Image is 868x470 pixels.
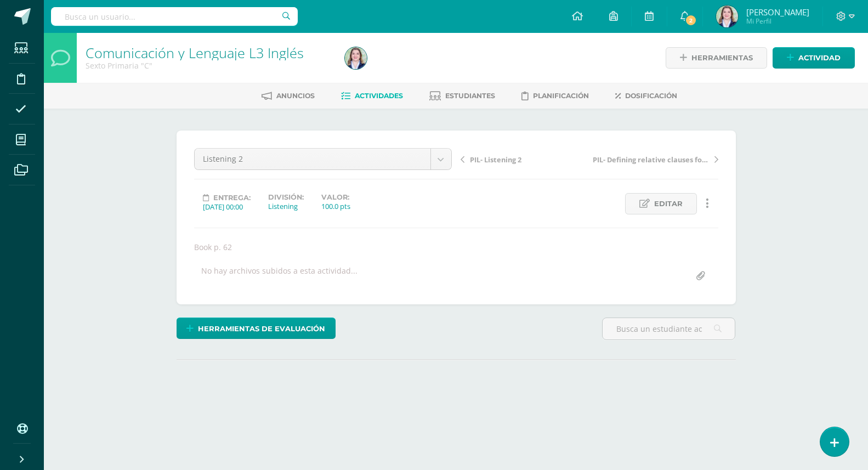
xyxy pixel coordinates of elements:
[533,92,589,100] span: Planificación
[341,87,403,105] a: Actividades
[177,318,336,339] a: Herramientas de evaluación
[746,7,809,18] span: [PERSON_NAME]
[666,47,767,69] a: Herramientas
[625,92,677,100] span: Dosificación
[276,92,315,100] span: Anuncios
[321,201,350,211] div: 100.0 pts
[461,154,589,165] a: PIL- Listening 2
[654,194,683,214] span: Editar
[86,60,332,71] div: Sexto Primaria 'C'
[521,87,589,105] a: Planificación
[213,194,251,202] span: Entrega:
[51,7,298,26] input: Busca un usuario...
[445,92,495,100] span: Estudiantes
[798,48,841,68] span: Actividad
[691,48,753,68] span: Herramientas
[198,319,325,339] span: Herramientas de evaluación
[589,154,718,165] a: PIL- Defining relative clauses for people worksheet
[429,87,495,105] a: Estudiantes
[203,202,251,212] div: [DATE] 00:00
[355,92,403,100] span: Actividades
[86,45,332,60] h1: Comunicación y Lenguaje L3 Inglés
[593,155,709,165] span: PIL- Defining relative clauses for people worksheet
[195,149,451,169] a: Listening 2
[470,155,521,165] span: PIL- Listening 2
[603,318,735,339] input: Busca un estudiante aquí...
[190,242,723,252] div: Book p. 62
[615,87,677,105] a: Dosificación
[345,47,367,69] img: 08088c3899e504a44bc1e116c0e85173.png
[746,16,809,26] span: Mi Perfil
[268,193,304,201] label: División:
[203,149,422,169] span: Listening 2
[262,87,315,105] a: Anuncios
[685,14,697,26] span: 2
[716,5,738,27] img: 08088c3899e504a44bc1e116c0e85173.png
[268,201,304,211] div: Listening
[86,43,304,62] a: Comunicación y Lenguaje L3 Inglés
[321,193,350,201] label: Valor:
[201,265,358,287] div: No hay archivos subidos a esta actividad...
[773,47,855,69] a: Actividad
